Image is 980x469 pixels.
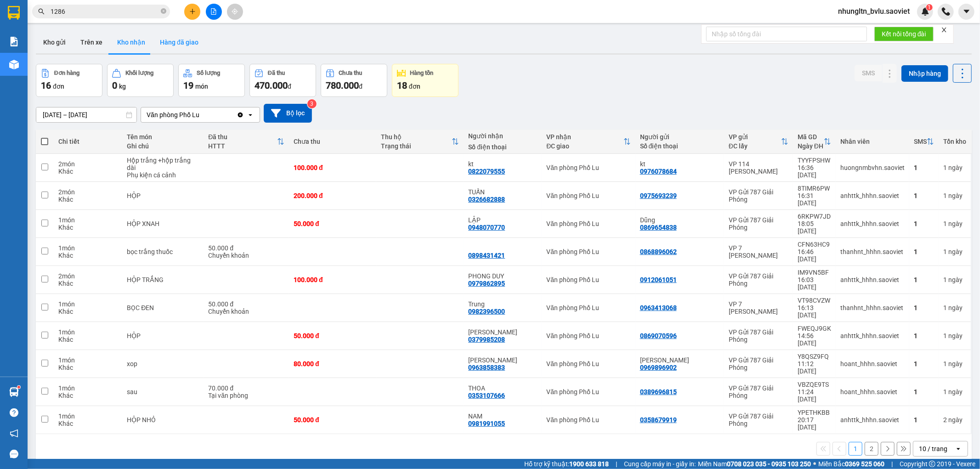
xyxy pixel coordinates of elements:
[468,308,505,315] div: 0982396500
[943,220,966,227] div: 1
[58,280,118,287] div: Khác
[948,164,963,171] span: ngày
[294,164,372,171] div: 100.000 đ
[547,276,631,283] div: Văn phòng Phố Lu
[38,8,45,15] span: search
[798,241,831,248] div: CFN63HC9
[547,164,631,171] div: Văn phòng Phố Lu
[891,459,893,469] span: |
[468,188,537,196] div: TUẤN
[793,130,836,154] th: Toggle SortBy
[840,138,905,145] div: Nhân viên
[943,332,966,339] div: 1
[948,388,963,396] span: ngày
[955,445,962,452] svg: open
[58,188,118,196] div: 2 món
[569,460,609,468] strong: 1900 633 818
[798,276,831,291] div: 16:03 [DATE]
[58,412,118,420] div: 1 món
[840,332,905,339] div: anhttk_hhhn.saoviet
[468,364,505,371] div: 0963858383
[58,392,118,399] div: Khác
[468,224,505,231] div: 0948070770
[184,4,200,20] button: plus
[798,142,824,150] div: Ngày ĐH
[468,132,537,140] div: Người nhận
[914,388,934,396] div: 1
[798,360,831,375] div: 11:12 [DATE]
[865,442,878,456] button: 2
[51,6,159,17] input: Tìm tên, số ĐT hoặc mã đơn
[813,462,816,466] span: ⚪️
[948,416,963,424] span: ngày
[127,360,199,367] div: xop
[36,107,136,122] input: Select a date range.
[840,304,905,311] div: thanhnt_hhhn.saoviet
[928,4,931,11] span: 1
[294,276,372,283] div: 100.000 đ
[798,388,831,403] div: 11:24 [DATE]
[73,31,110,53] button: Trên xe
[909,130,939,154] th: Toggle SortBy
[58,196,118,203] div: Khác
[698,459,811,469] span: Miền Nam
[127,416,199,424] div: HỘP NHỎ
[58,272,118,280] div: 2 món
[798,157,831,164] div: TYYFPSHW
[798,416,831,431] div: 20:17 [DATE]
[208,142,277,150] div: HTTT
[127,142,199,150] div: Ghi chú
[294,332,372,339] div: 50.000 đ
[58,356,118,364] div: 1 món
[547,332,631,339] div: Văn phòng Phố Lu
[58,168,118,175] div: Khác
[798,409,831,416] div: YPETHKBB
[798,269,831,276] div: IM9VN5BF
[249,64,316,97] button: Đã thu470.000đ
[127,192,199,199] div: HỘP
[729,216,788,231] div: VP Gửi 787 Giải Phóng
[206,4,222,20] button: file-add
[547,220,631,227] div: Văn phòng Phố Lu
[410,70,434,76] div: Hàng tồn
[943,164,966,171] div: 1
[110,31,153,53] button: Kho nhận
[468,412,537,420] div: NAM
[929,461,935,467] span: copyright
[468,336,505,343] div: 0379985208
[542,130,635,154] th: Toggle SortBy
[948,276,963,283] span: ngày
[178,64,245,97] button: Số lượng19món
[798,381,831,388] div: VBZQE9TS
[914,360,934,367] div: 1
[943,248,966,255] div: 1
[294,138,372,145] div: Chưa thu
[547,142,623,150] div: ĐC giao
[914,220,934,227] div: 1
[547,248,631,255] div: Văn phòng Phố Lu
[943,416,966,424] div: 2
[729,300,788,315] div: VP 7 [PERSON_NAME]
[204,130,289,154] th: Toggle SortBy
[392,64,459,97] button: Hàng tồn18đơn
[640,416,677,424] div: 0358679919
[547,133,623,141] div: VP nhận
[831,6,917,17] span: nhungltn_bvlu.saoviet
[10,429,18,438] span: notification
[58,328,118,336] div: 1 món
[10,450,18,458] span: message
[53,83,64,90] span: đơn
[798,332,831,347] div: 14:56 [DATE]
[127,388,199,396] div: sau
[640,356,719,364] div: Anh Linh
[468,420,505,427] div: 0981991055
[901,65,948,82] button: Nhập hàng
[41,80,51,91] span: 16
[112,80,117,91] span: 0
[840,276,905,283] div: anhttk_hhhn.saoviet
[255,80,288,91] span: 470.000
[9,37,19,46] img: solution-icon
[840,360,905,367] div: hoant_hhhn.saoviet
[161,8,166,14] span: close-circle
[874,27,934,41] button: Kết nối tổng đài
